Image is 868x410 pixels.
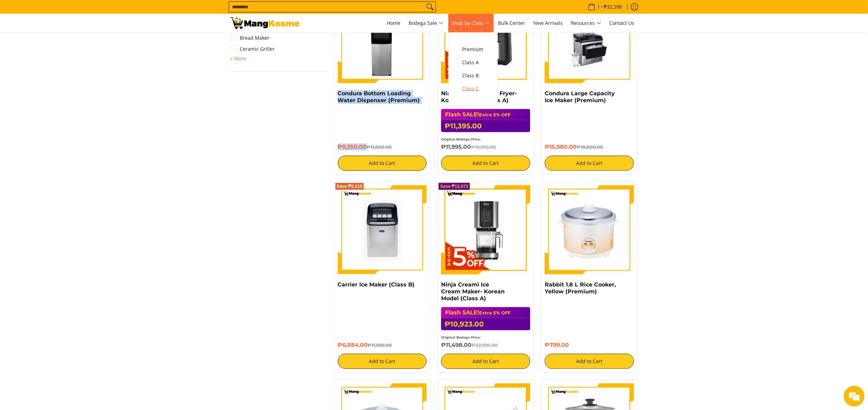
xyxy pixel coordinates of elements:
[571,19,601,28] span: Resources
[3,188,132,213] textarea: Type your message and hit 'Enter'
[576,144,603,150] del: ₱18,800.00
[425,2,436,12] button: Search
[597,4,601,9] span: 1
[338,144,427,150] h6: ₱9,350.00
[230,43,275,55] a: Ceramic Griller
[440,184,468,188] span: Save ₱12,072
[459,82,487,95] a: Class C
[606,14,638,32] a: Contact Us
[368,342,392,348] del: ₱11,999.00
[409,19,443,28] span: Bodega Sale
[384,14,404,32] a: Home
[306,14,638,32] nav: Main Menu
[530,14,566,32] a: New Arrivals
[610,20,635,26] span: Contact Us
[462,85,484,93] span: Class C
[441,354,530,369] button: Add to Cart
[230,32,270,43] a: Bread Maker
[534,20,563,26] span: New Arrivals
[387,20,401,26] span: Home
[441,90,517,104] a: Ninja Dual Zone Air Fryer- Korean Model (Class A)
[471,342,498,348] del: ₱22,995.00
[337,184,363,188] span: Save ₱5,115
[441,318,530,330] h6: ₱10,923.00
[545,354,634,369] button: Add to Cart
[441,185,530,274] img: Ninja Creami Ice Cream Maker- Korean Model (Class A)
[230,55,247,63] summary: Open
[545,90,615,104] a: Condura Large Capacity Ice Maker (Premium)
[441,137,481,141] small: Original Bodega Price:
[459,56,487,69] a: Class A
[498,20,525,26] span: Bulk Center
[545,144,634,150] h6: ₱15,980.00
[545,185,634,274] img: https://mangkosme.com/products/rabbit-1-8-l-rice-cooker-yellow-class-a
[452,19,490,28] span: Shop by Class
[471,144,496,150] del: ₱19,995.00
[545,156,634,171] button: Add to Cart
[338,281,415,288] a: Carrier Ice Maker (Class B)
[495,14,529,32] a: Bulk Center
[448,14,494,32] a: Shop by Class
[441,120,530,132] h6: ₱11,395.00
[441,144,530,150] h6: ₱11,995.00
[462,58,484,67] span: Class A
[462,45,484,54] span: Premium
[459,43,487,56] a: Premium
[462,71,484,80] span: Class B
[367,144,392,150] del: ₱11,000.00
[338,342,427,349] h6: ₱6,884.00
[441,342,530,349] h6: ₱11,498.00
[545,281,616,295] a: Rabbit 1.8 L Rice Cooker, Yellow (Premium)
[586,3,624,11] span: •
[338,354,427,369] button: Add to Cart
[568,14,605,32] a: Resources
[441,156,530,171] button: Add to Cart
[338,185,427,274] img: Carrier Ice Maker (Class B)
[603,4,623,9] span: ₱32,390
[545,342,634,349] h6: ₱799.00
[441,281,505,302] a: Ninja Creami Ice Cream Maker- Korean Model (Class A)
[230,56,247,61] span: + More
[40,87,95,157] span: We're online!
[406,14,447,32] a: Bodega Sale
[338,156,427,171] button: Add to Cart
[230,17,299,29] img: Small Appliances l Mang Kosme: Home Appliances Warehouse Sale
[338,90,420,104] a: Condura Bottom Loading Water Dispenser (Premium)
[113,3,130,20] div: Minimize live chat window
[36,39,116,48] div: Chat with us now
[441,335,481,339] small: Original Bodega Price:
[459,69,487,82] a: Class B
